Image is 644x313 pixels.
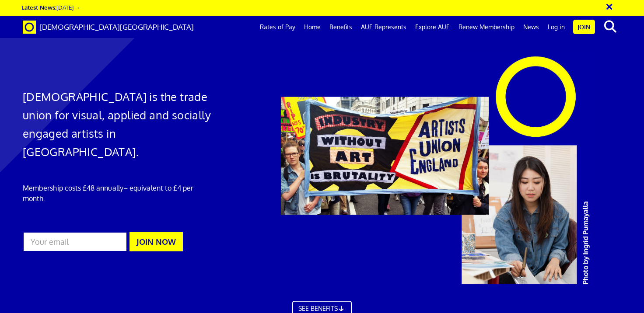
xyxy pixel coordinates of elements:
[411,16,454,38] a: Explore AUE
[23,87,213,161] h1: [DEMOGRAPHIC_DATA] is the trade union for visual, applied and socially engaged artists in [GEOGRA...
[255,16,300,38] a: Rates of Pay
[300,16,325,38] a: Home
[519,16,543,38] a: News
[23,183,213,204] p: Membership costs £48 annually – equivalent to £4 per month.
[543,16,569,38] a: Log in
[16,16,200,38] a: Brand [DEMOGRAPHIC_DATA][GEOGRAPHIC_DATA]
[454,16,519,38] a: Renew Membership
[21,3,80,11] a: Latest News:[DATE] →
[39,22,194,31] span: [DEMOGRAPHIC_DATA][GEOGRAPHIC_DATA]
[573,20,595,34] a: Join
[597,17,623,36] button: search
[21,3,56,11] strong: Latest News:
[23,232,127,252] input: Your email
[325,16,357,38] a: Benefits
[357,16,411,38] a: AUE Represents
[129,232,183,251] button: JOIN NOW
